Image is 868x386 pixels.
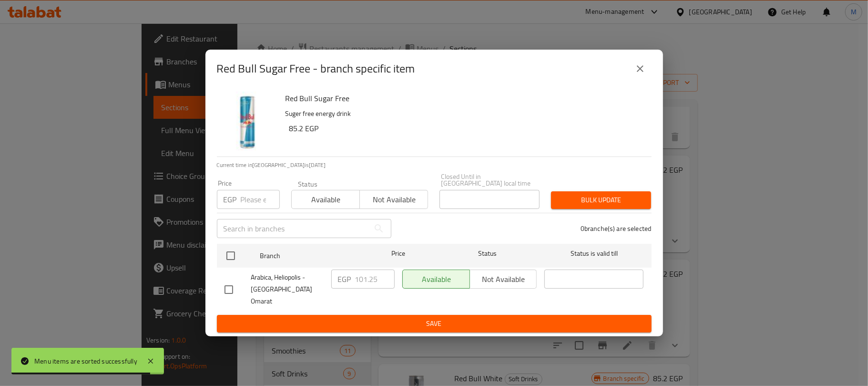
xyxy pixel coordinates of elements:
span: Arabica, Heliopolis - [GEOGRAPHIC_DATA] Omarat [251,271,324,307]
span: Bulk update [559,194,643,206]
p: EGP [224,194,237,205]
input: Search in branches [217,219,369,238]
img: Red Bull Sugar Free [217,92,278,153]
p: EGP [338,273,351,285]
p: Suger free energy drink [286,108,644,120]
h6: Red Bull Sugar Free [286,92,644,105]
button: close [629,57,652,80]
h6: 85.2 EGP [289,122,644,135]
button: Bulk update [551,191,651,209]
span: Save [225,318,644,330]
span: Status is valid till [544,248,643,260]
h2: Red Bull Sugar Free - branch specific item [217,61,415,76]
button: Not available [359,190,428,209]
span: Status [438,248,537,260]
input: Please enter price [241,190,280,209]
input: Please enter price [355,270,395,289]
span: Not available [364,193,424,207]
span: Branch [260,250,359,262]
span: Available [296,193,356,207]
span: Price [367,248,430,260]
p: 0 branche(s) are selected [581,224,652,233]
button: Save [217,315,652,333]
p: Current time in [GEOGRAPHIC_DATA] is [DATE] [217,161,652,169]
button: Available [291,190,360,209]
div: Menu items are sorted successfully [34,356,137,366]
